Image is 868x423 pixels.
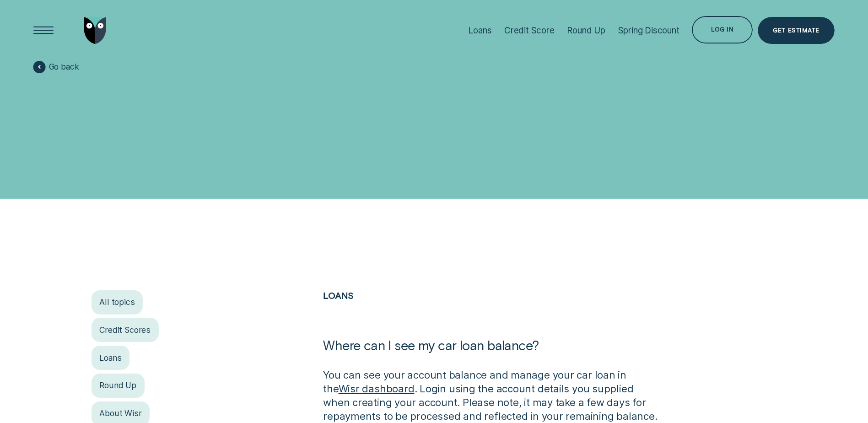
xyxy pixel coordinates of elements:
[92,374,145,398] a: Round Up
[92,346,130,370] a: Loans
[339,383,415,395] a: Wisr dashboard
[92,290,143,315] a: All topics
[468,25,491,36] div: Loans
[33,61,79,73] a: Go back
[323,290,661,337] h2: Loans
[30,17,57,44] button: Open Menu
[504,25,555,36] div: Credit Score
[92,318,159,342] a: Credit Scores
[323,290,354,301] a: Loans
[84,17,107,44] img: Wisr
[323,337,661,369] h1: Where can I see my car loan balance?
[49,62,79,72] span: Go back
[758,17,835,44] a: Get Estimate
[692,16,753,43] button: Log in
[567,25,605,36] div: Round Up
[618,25,679,36] div: Spring Discount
